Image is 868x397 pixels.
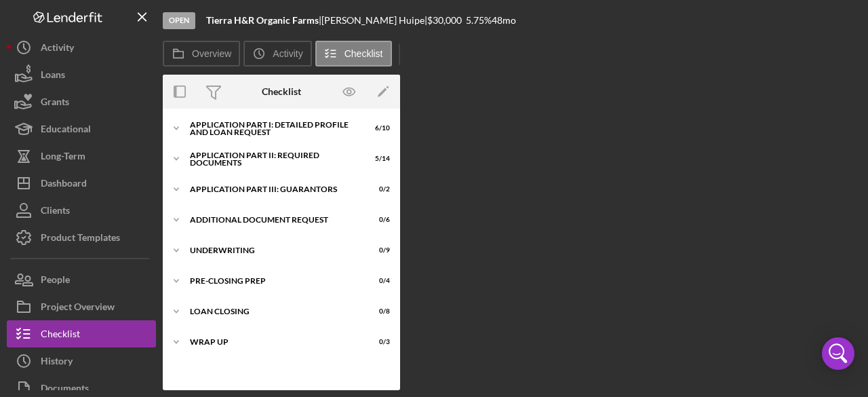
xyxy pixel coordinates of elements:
button: Project Overview [7,293,156,320]
div: Open Intercom Messenger [822,337,854,370]
button: Educational [7,115,156,143]
div: Underwriting [190,246,356,254]
button: Product Templates [7,224,156,251]
div: 48 mo [492,15,516,26]
div: | [206,15,321,26]
div: 0 / 9 [366,246,390,254]
div: Application Part II: Required Documents [190,151,356,167]
button: Clients [7,197,156,224]
div: Educational [41,115,91,146]
div: Project Overview [41,293,115,324]
div: 6 / 10 [366,124,390,132]
div: Checklist [262,86,301,97]
div: Checklist [41,320,80,351]
div: 0 / 6 [366,216,390,224]
div: Additional Document Request [190,216,356,224]
div: Wrap Up [190,338,356,346]
label: Overview [192,48,231,59]
div: Loans [41,61,65,92]
div: Application Part I: Detailed Profile and Loan Request [190,121,356,136]
button: Activity [243,41,311,67]
button: Activity [7,34,156,61]
label: Checklist [344,48,383,59]
div: Pre-Closing Prep [190,277,356,285]
div: Clients [41,197,70,227]
div: Loan Closing [190,307,356,316]
div: Activity [41,34,74,64]
button: People [7,266,156,293]
button: Grants [7,88,156,115]
div: 0 / 2 [366,185,390,193]
div: Grants [41,88,69,119]
div: Open [163,12,195,29]
span: $30,000 [427,14,462,26]
div: Dashboard [41,170,87,200]
label: Activity [273,48,302,59]
button: Dashboard [7,170,156,197]
div: People [41,266,70,297]
div: History [41,347,73,378]
button: Overview [163,41,240,67]
button: Loans [7,61,156,88]
div: Application Part III: Guarantors [190,185,356,193]
button: Long-Term [7,143,156,170]
div: 0 / 8 [366,307,390,316]
div: 5 / 14 [366,155,390,163]
button: Checklist [7,320,156,347]
button: Checklist [315,41,392,67]
div: Product Templates [41,224,120,254]
div: 5.75 % [466,15,492,26]
b: Tierra H&R Organic Farms [206,14,319,26]
div: Long-Term [41,143,85,173]
div: [PERSON_NAME] Huipe | [321,15,427,26]
div: 0 / 3 [366,338,390,346]
div: 0 / 4 [366,277,390,285]
button: History [7,347,156,375]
